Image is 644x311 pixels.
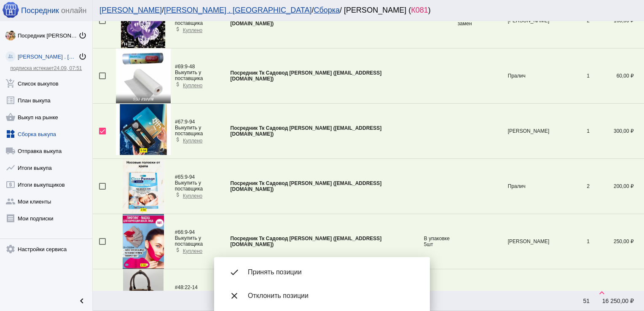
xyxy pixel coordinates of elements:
td: 250,00 ₽ [590,214,644,269]
td: 1 [564,214,590,269]
mat-icon: attach_money [175,81,181,87]
td: 1 [564,48,590,104]
mat-icon: list_alt [5,95,16,105]
mat-icon: done [228,265,241,279]
mat-icon: attach_money [175,192,181,198]
mat-icon: add_shopping_cart [5,78,16,88]
mat-icon: chevron_left [77,296,87,306]
span: #67: [175,119,185,125]
img: UZ5y5P.jpg [116,48,171,103]
mat-icon: attach_money [175,26,181,32]
div: / / / [PERSON_NAME] ( ) [99,6,629,15]
b: Посредник Тк Садовод [PERSON_NAME] ([EMAIL_ADDRESS][DOMAIN_NAME]) [231,125,382,137]
span: 24.09, 07:51 [54,65,82,71]
td: 200,00 ₽ [590,159,644,214]
span: Куплено [183,83,202,88]
a: подписка истекает24.09, 07:51 [10,65,82,71]
mat-icon: attach_money [175,137,181,142]
span: Посредник [21,6,59,15]
mat-icon: local_atm [5,180,16,190]
img: bQj8CD.jpg [123,159,164,214]
span: 9-94 [175,229,195,235]
a: [PERSON_NAME] [99,6,162,14]
span: 22-14 [175,284,198,290]
span: #65: [175,174,185,180]
td: 2 [564,159,590,214]
mat-icon: power_settings_new [78,31,87,40]
span: #48: [175,284,185,290]
app-description-cutted: Пралич [508,73,564,79]
div: Посредник [PERSON_NAME] [PERSON_NAME] [18,32,78,39]
div: Выкупить у поставщика [175,180,231,192]
mat-icon: attach_money [175,247,181,253]
div: Выкупить у поставщика [175,290,231,302]
span: #69: [175,64,185,70]
img: QIuFCX.jpg [116,104,171,155]
mat-icon: close [228,289,241,303]
span: 9-48 [175,64,195,70]
span: 9-94 [175,174,195,180]
div: В упаковке 5шт [424,236,458,247]
td: 16 250,00 ₽ [590,291,644,311]
span: #66: [175,229,185,235]
span: онлайн [61,6,86,15]
mat-icon: local_shipping [5,146,16,156]
span: 9-94 [175,119,195,125]
b: Посредник Тк Садовод [PERSON_NAME] ([EMAIL_ADDRESS][DOMAIN_NAME]) [231,236,382,247]
td: 60,00 ₽ [590,48,644,104]
app-description-cutted: [PERSON_NAME] [508,128,564,134]
b: Посредник Тк Садовод [PERSON_NAME] ([EMAIL_ADDRESS][DOMAIN_NAME]) [231,70,382,82]
div: Выкупить у поставщика [175,125,231,137]
mat-icon: widgets [5,129,16,139]
div: Выкупить у поставщика [175,70,231,81]
mat-icon: power_settings_new [78,52,87,61]
div: Выкупить у поставщика [175,235,231,247]
img: apple-icon-60x60.png [2,1,19,18]
mat-icon: keyboard_arrow_up [597,288,607,298]
span: Куплено [183,248,202,254]
div: [PERSON_NAME] . [GEOGRAPHIC_DATA] [18,54,78,60]
mat-icon: settings [5,244,16,254]
span: Принять позиции [248,268,416,276]
mat-icon: show_chart [5,163,16,173]
span: Куплено [183,138,202,144]
mat-icon: receipt [5,213,16,223]
span: Отклонить позиции [248,292,416,300]
span: К081 [411,6,428,14]
img: klfIT1i2k3saJfNGA6XPqTU7p5ZjdXiiDsm8fFA7nihaIQp9Knjm0Fohy3f__4ywE27KCYV1LPWaOQBexqZpekWk.jpg [5,30,16,40]
img: NlyjkO.jpg [123,214,164,269]
app-description-cutted: Пралич [508,183,564,189]
mat-icon: group [5,196,16,206]
mat-icon: shopping_basket [5,112,16,122]
app-description-cutted: [PERSON_NAME] [508,239,564,244]
td: 300,00 ₽ [590,104,644,159]
td: 1 [564,104,590,159]
td: 51 [564,291,590,311]
a: [PERSON_NAME] . [GEOGRAPHIC_DATA] [164,6,311,14]
b: Посредник Тк Садовод [PERSON_NAME] ([EMAIL_ADDRESS][DOMAIN_NAME]) [231,180,382,192]
a: Сборка [314,6,340,14]
span: Куплено [183,193,202,199]
span: Куплено [183,27,202,33]
img: community_200.png [5,51,16,62]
